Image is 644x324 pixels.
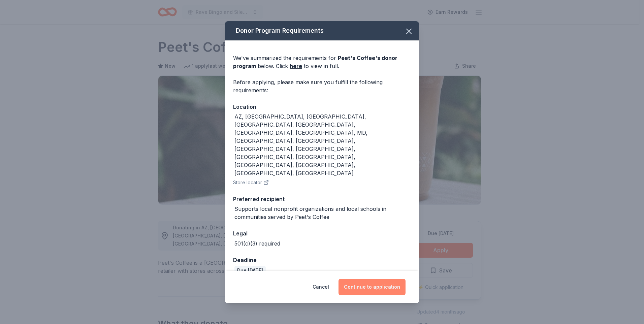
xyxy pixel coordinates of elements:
button: Store locator [233,179,269,187]
div: Deadline [233,256,411,264]
button: Cancel [313,279,329,295]
div: Donor Program Requirements [225,21,419,40]
div: Due [DATE] [234,266,266,275]
div: Before applying, please make sure you fulfill the following requirements: [233,78,411,94]
div: Preferred recipient [233,195,411,203]
div: Legal [233,229,411,238]
div: Supports local nonprofit organizations and local schools in communities served by Peet's Coffee [234,205,411,221]
a: here [290,62,302,70]
div: We've summarized the requirements for below. Click to view in full. [233,54,411,70]
div: 501(c)(3) required [234,239,280,248]
div: AZ, [GEOGRAPHIC_DATA], [GEOGRAPHIC_DATA], [GEOGRAPHIC_DATA], [GEOGRAPHIC_DATA], [GEOGRAPHIC_DATA]... [234,112,411,177]
div: Location [233,102,411,111]
button: Continue to application [339,279,406,295]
